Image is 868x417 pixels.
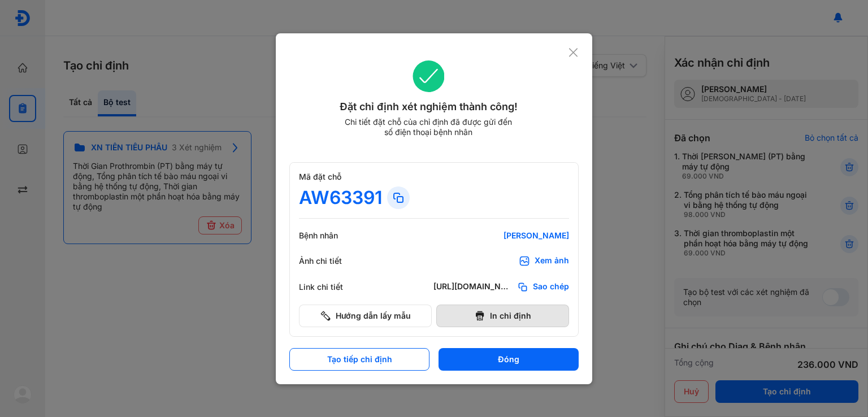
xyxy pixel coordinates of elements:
[299,231,367,241] div: Bệnh nhân
[433,281,513,293] div: [URL][DOMAIN_NAME]
[533,281,569,293] span: Sao chép
[299,172,569,182] div: Mã đặt chỗ
[439,348,579,371] button: Đóng
[299,186,383,209] div: AW63391
[436,305,569,327] button: In chỉ định
[535,255,569,267] div: Xem ảnh
[340,117,517,137] div: Chi tiết đặt chỗ của chỉ định đã được gửi đến số điện thoại bệnh nhân
[299,256,367,266] div: Ảnh chi tiết
[299,282,367,292] div: Link chi tiết
[299,305,432,327] button: Hướng dẫn lấy mẫu
[289,348,429,371] button: Tạo tiếp chỉ định
[289,99,568,115] div: Đặt chỉ định xét nghiệm thành công!
[433,231,569,241] div: [PERSON_NAME]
